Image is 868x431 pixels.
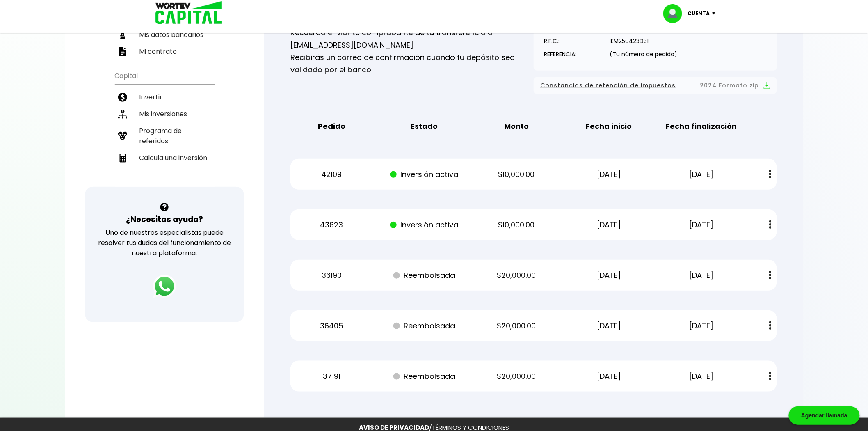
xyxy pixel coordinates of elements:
[293,320,371,332] p: 36405
[153,275,176,298] img: logos_whatsapp-icon.242b2217.svg
[126,213,203,225] h3: ¿Necesitas ayuda?
[544,48,602,60] p: REFERENCIA:
[118,131,127,140] img: recomiendanos-icon.9b8e9327.svg
[293,269,371,282] p: 36190
[385,219,463,231] p: Inversión activa
[115,43,215,60] a: Mi contrato
[385,168,463,181] p: Inversión activa
[118,154,127,163] img: calculadora-icon.17d418c4.svg
[118,47,127,56] img: contrato-icon.f2db500c.svg
[477,370,555,383] p: $20,000.00
[789,406,860,425] div: Agendar llamada
[118,93,127,102] img: invertir-icon.b3b967d7.svg
[118,30,127,39] img: datos-icon.10cf9172.svg
[662,219,740,231] p: [DATE]
[610,48,678,60] p: (Tu número de pedido)
[293,219,371,231] p: 43623
[666,120,737,133] b: Fecha finalización
[570,370,648,383] p: [DATE]
[662,168,740,181] p: [DATE]
[688,7,710,20] p: Cuenta
[115,122,215,149] a: Programa de referidos
[118,110,127,119] img: inversiones-icon.6695dc30.svg
[544,35,602,47] p: R.F.C.:
[385,269,463,282] p: Reembolsada
[663,4,688,23] img: profile-image
[385,320,463,332] p: Reembolsada
[540,80,676,91] span: Constancias de retención de impuestos
[411,120,438,133] b: Estado
[570,320,648,332] p: [DATE]
[477,320,555,332] p: $20,000.00
[610,35,678,47] p: IEM250423D31
[96,227,234,258] p: Uno de nuestros especialistas puede resolver tus dudas del funcionamiento de nuestra plataforma.
[290,40,413,50] a: [EMAIL_ADDRESS][DOMAIN_NAME]
[570,269,648,282] p: [DATE]
[586,120,632,133] b: Fecha inicio
[115,149,215,166] a: Calcula una inversión
[293,370,371,383] p: 37191
[662,320,740,332] p: [DATE]
[477,168,555,181] p: $10,000.00
[710,12,721,15] img: icon-down
[115,66,215,187] ul: Capital
[477,219,555,231] p: $10,000.00
[318,120,345,133] b: Pedido
[115,89,215,105] a: Invertir
[293,168,371,181] p: 42109
[570,168,648,181] p: [DATE]
[662,370,740,383] p: [DATE]
[115,26,215,43] a: Mis datos bancarios
[290,27,534,76] p: Recuerda enviar tu comprobante de tu transferencia a Recibirás un correo de confirmación cuando t...
[662,269,740,282] p: [DATE]
[570,219,648,231] p: [DATE]
[540,80,770,91] button: Constancias de retención de impuestos2024 Formato zip
[477,269,555,282] p: $20,000.00
[385,370,463,383] p: Reembolsada
[115,105,215,122] a: Mis inversiones
[504,120,529,133] b: Monto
